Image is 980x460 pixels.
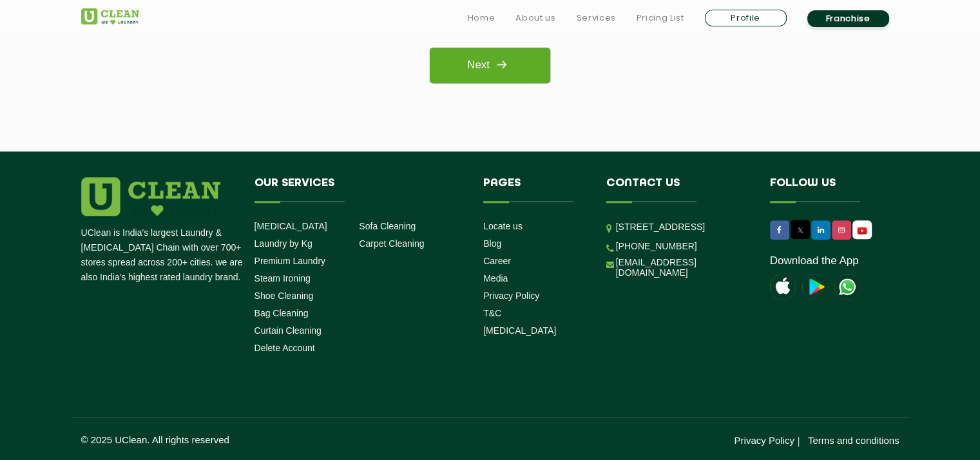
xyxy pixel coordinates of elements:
a: Delete Account [255,343,315,353]
p: UClean is India's largest Laundry & [MEDICAL_DATA] Chain with over 700+ stores spread across 200+... [81,225,245,285]
a: Privacy Policy [734,435,794,446]
a: Privacy Policy [483,291,539,301]
h4: Follow us [770,177,883,202]
a: Bag Cleaning [255,308,309,318]
img: logo.png [81,177,220,216]
h4: Our Services [255,177,465,202]
a: Pricing List [637,10,684,26]
a: Career [483,256,511,266]
a: [MEDICAL_DATA] [255,221,327,231]
a: Steam Ironing [255,273,311,283]
img: UClean Laundry and Dry Cleaning [834,274,860,300]
a: Franchise [807,10,889,27]
img: right_icon.png [490,53,513,76]
a: Curtain Cleaning [255,325,322,336]
a: Sofa Cleaning [359,221,416,231]
a: Locate us [483,221,523,231]
h4: Pages [483,177,587,202]
a: Terms and conditions [808,435,899,446]
h4: Contact us [606,177,751,202]
a: T&C [483,308,501,318]
a: Premium Laundry [255,256,326,266]
a: Home [468,10,495,26]
a: About us [515,10,555,26]
a: Profile [705,10,787,26]
img: playstoreicon.png [802,274,828,300]
a: Laundry by Kg [255,238,312,249]
a: [PHONE_NUMBER] [616,241,697,251]
a: Next [430,48,550,83]
img: UClean Laundry and Dry Cleaning [854,224,870,237]
a: Services [576,10,615,26]
a: Media [483,273,508,283]
img: apple-icon.png [770,274,796,300]
a: [MEDICAL_DATA] [483,325,556,336]
a: [EMAIL_ADDRESS][DOMAIN_NAME] [616,257,751,278]
a: Shoe Cleaning [255,291,314,301]
a: Carpet Cleaning [359,238,424,249]
p: © 2025 UClean. All rights reserved [81,434,490,445]
img: UClean Laundry and Dry Cleaning [81,8,139,24]
p: [STREET_ADDRESS] [616,220,751,235]
a: Download the App [770,254,859,267]
a: Blog [483,238,501,249]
